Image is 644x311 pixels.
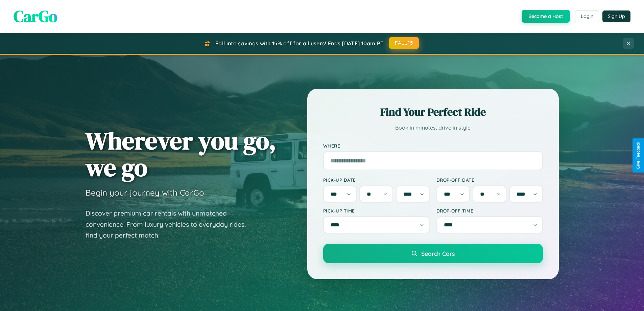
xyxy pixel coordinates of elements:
span: Search Cars [421,250,455,257]
button: FALL15 [389,37,419,49]
label: Drop-off Date [436,177,543,183]
h1: Wherever you go, we go [86,127,276,181]
label: Where [323,143,543,149]
label: Pick-up Date [323,177,430,183]
button: Search Cars [323,244,543,263]
p: Discover premium car rentals with unmatched convenience. From luxury vehicles to everyday rides, ... [86,208,255,241]
label: Pick-up Time [323,208,430,214]
button: Sign Up [602,10,630,22]
h2: Find Your Perfect Ride [323,105,543,119]
span: CarGo [14,5,57,27]
span: Fall into savings with 15% off for all users! Ends [DATE] 10am PT. [215,40,385,47]
h3: Begin your journey with CarGo [86,187,204,198]
div: Give Feedback [636,142,641,169]
p: Book in minutes, drive in style [323,123,543,133]
button: Become a Host [522,10,570,23]
button: Login [575,10,599,22]
label: Drop-off Time [436,208,543,214]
